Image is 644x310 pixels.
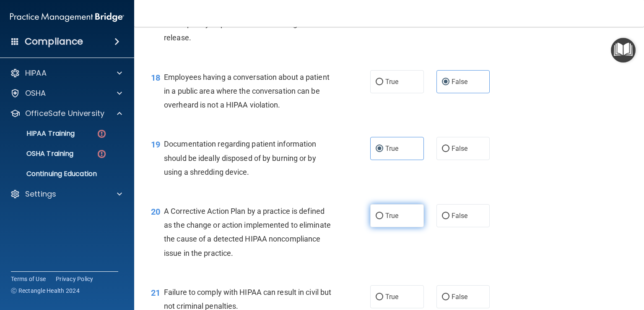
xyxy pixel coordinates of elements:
[11,275,46,283] a: Terms of Use
[10,108,122,118] a: OfficeSafe University
[442,146,449,152] input: False
[11,286,80,295] span: Ⓒ Rectangle Health 2024
[10,9,124,26] img: PMB logo
[452,293,468,301] span: False
[10,189,122,199] a: Settings
[164,139,316,176] span: Documentation regarding patient information should be ideally disposed of by burning or by using ...
[442,294,449,300] input: False
[5,150,73,158] p: OSHA Training
[5,170,120,178] p: Continuing Education
[452,212,468,220] span: False
[164,73,330,109] span: Employees having a conversation about a patient in a public area where the conversation can be ov...
[385,78,398,86] span: True
[376,79,383,85] input: True
[151,139,160,150] span: 19
[10,68,122,78] a: HIPAA
[452,78,468,86] span: False
[25,108,104,118] p: OfficeSafe University
[5,129,75,138] p: HIPAA Training
[376,294,383,300] input: True
[385,293,398,301] span: True
[442,79,449,85] input: False
[151,288,160,298] span: 21
[376,213,383,219] input: True
[376,146,383,152] input: True
[56,275,93,283] a: Privacy Policy
[164,207,331,257] span: A Corrective Action Plan by a practice is defined as the change or action implemented to eliminat...
[442,213,449,219] input: False
[151,73,160,83] span: 18
[10,88,122,98] a: OSHA
[151,207,160,217] span: 20
[385,144,398,152] span: True
[25,88,46,98] p: OSHA
[96,149,107,159] img: danger-circle.6113f641.png
[452,144,468,152] span: False
[611,38,636,63] button: Open Resource Center
[385,212,398,220] span: True
[25,189,56,199] p: Settings
[25,36,83,47] h4: Compliance
[96,129,107,139] img: danger-circle.6113f641.png
[25,68,47,78] p: HIPAA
